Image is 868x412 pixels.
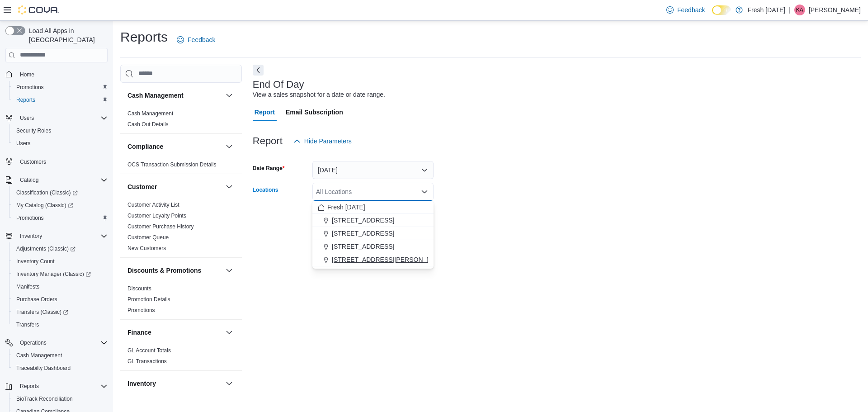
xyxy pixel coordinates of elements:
[127,296,170,303] a: Promotion Details
[13,294,61,305] a: Purchase Orders
[224,90,235,101] button: Cash Management
[127,213,186,219] a: Customer Loyalty Points
[20,232,42,240] span: Inventory
[13,213,47,223] a: Promotions
[13,138,34,149] a: Users
[13,95,108,105] span: Reports
[127,182,157,191] h3: Customer
[127,245,166,252] span: New Customers
[2,174,111,186] button: Catalog
[290,132,355,150] button: Hide Parameters
[13,393,76,404] a: BioTrack Reconciliation
[16,69,108,80] span: Home
[127,161,217,168] a: OCS Transaction Submission Details
[127,266,201,275] h3: Discounts & Promotions
[13,350,66,361] a: Cash Management
[747,5,785,15] p: Fresh [DATE]
[16,245,75,252] span: Adjustments (Classic)
[127,234,169,241] a: Customer Queue
[9,124,111,137] button: Security Roles
[9,293,111,306] button: Purchase Orders
[188,35,215,44] span: Feedback
[9,212,111,224] button: Promotions
[9,306,111,318] a: Transfers (Classic)
[16,175,42,185] button: Catalog
[127,91,222,100] button: Cash Management
[9,81,111,94] button: Promotions
[312,227,434,240] button: [STREET_ADDRESS]
[2,380,111,393] button: Reports
[173,31,219,49] a: Feedback
[253,90,385,99] div: View a sales snapshot for a date or date range.
[9,255,111,268] button: Inventory Count
[127,358,167,365] a: GL Transactions
[20,158,46,166] span: Customers
[13,213,108,223] span: Promotions
[127,142,222,151] button: Compliance
[13,95,39,105] a: Reports
[13,307,72,317] a: Transfers (Classic)
[127,121,169,128] a: Cash Out Details
[127,285,151,292] span: Discounts
[13,82,47,93] a: Promotions
[13,294,108,305] span: Purchase Orders
[20,339,47,346] span: Operations
[13,256,58,267] a: Inventory Count
[253,186,278,194] label: Locations
[224,265,235,276] button: Discounts & Promotions
[2,112,111,124] button: Users
[16,365,71,372] span: Traceabilty Dashboard
[9,362,111,374] button: Traceabilty Dashboard
[2,230,111,242] button: Inventory
[16,381,108,392] span: Reports
[127,245,166,251] a: New Customers
[2,336,111,349] button: Operations
[13,363,108,374] span: Traceabilty Dashboard
[13,187,81,198] a: Classification (Classic)
[13,187,108,198] span: Classification (Classic)
[16,381,42,392] button: Reports
[332,216,394,225] span: [STREET_ADDRESS]
[20,71,34,78] span: Home
[253,79,304,90] h3: End Of Day
[9,268,111,280] a: Inventory Manager (Classic)
[253,65,264,76] button: Next
[794,5,805,15] div: Kierra Adams
[13,363,74,374] a: Traceabilty Dashboard
[127,110,173,117] span: Cash Management
[16,113,108,123] span: Users
[16,258,55,265] span: Inventory Count
[120,108,242,133] div: Cash Management
[127,212,186,219] span: Customer Loyalty Points
[421,188,428,195] button: Close list of options
[16,156,50,167] a: Customers
[16,175,108,185] span: Catalog
[127,379,222,388] button: Inventory
[127,296,170,303] span: Promotion Details
[13,200,108,211] span: My Catalog (Classic)
[16,337,50,348] button: Operations
[255,103,275,121] span: Report
[809,5,861,15] p: [PERSON_NAME]
[712,15,712,15] span: Dark Mode
[16,113,38,123] button: Users
[13,125,108,136] span: Security Roles
[332,229,394,238] span: [STREET_ADDRESS]
[16,140,30,147] span: Users
[16,231,108,242] span: Inventory
[127,161,217,168] span: OCS Transaction Submission Details
[312,201,434,266] div: Choose from the following options
[16,270,91,278] span: Inventory Manager (Classic)
[13,125,55,136] a: Security Roles
[332,242,394,251] span: [STREET_ADDRESS]
[16,296,57,303] span: Purchase Orders
[16,231,46,242] button: Inventory
[13,307,108,317] span: Transfers (Classic)
[127,201,179,208] span: Customer Activity List
[789,5,791,15] p: |
[16,69,38,80] a: Home
[16,214,44,222] span: Promotions
[13,256,108,267] span: Inventory Count
[120,345,242,370] div: Finance
[13,243,79,254] a: Adjustments (Classic)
